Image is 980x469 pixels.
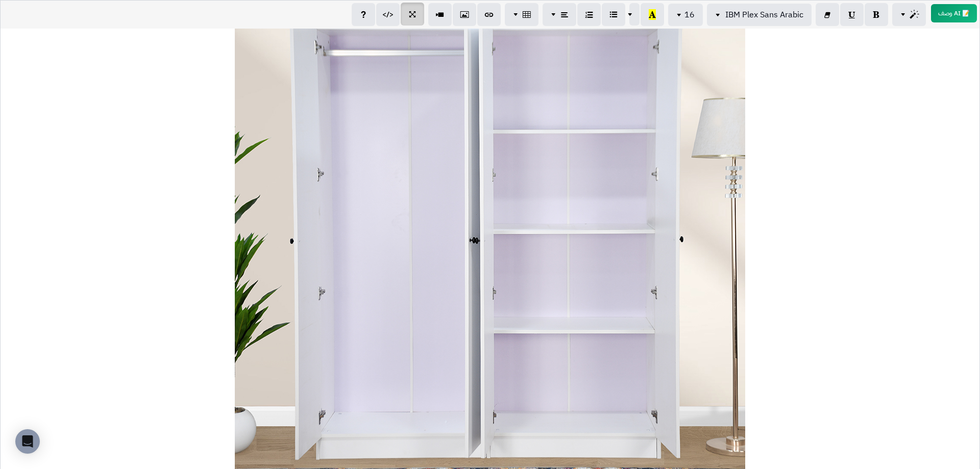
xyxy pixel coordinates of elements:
[15,429,40,454] div: Open Intercom Messenger
[931,4,977,22] button: 📝 AI وصف
[707,4,812,26] button: IBM Plex Sans Arabic
[668,4,703,26] button: 16
[684,9,695,21] span: 16
[725,9,803,21] span: IBM Plex Sans Arabic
